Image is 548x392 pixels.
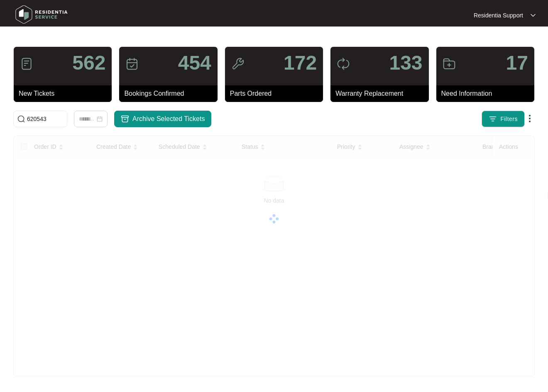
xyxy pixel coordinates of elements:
p: 454 [178,53,211,73]
p: 17 [506,53,528,73]
img: dropdown arrow [531,13,536,17]
img: search-icon [17,115,25,123]
p: 133 [389,53,422,73]
img: icon [443,57,456,70]
p: 172 [284,53,317,73]
img: icon [20,57,33,70]
p: Need Information [441,89,534,99]
p: Warranty Replacement [335,89,428,99]
img: icon [231,57,245,70]
img: residentia service logo [12,2,71,27]
p: New Tickets [19,89,112,99]
p: Parts Ordered [230,89,323,99]
button: archive iconArchive Selected Tickets [114,111,211,127]
img: filter icon [489,115,497,123]
p: 562 [72,53,105,73]
p: Bookings Confirmed [124,89,217,99]
img: dropdown arrow [525,114,535,123]
img: icon [337,57,350,70]
span: Archive Selected Tickets [132,114,205,124]
input: Search by Order Id, Assignee Name, Customer Name, Brand and Model [27,114,64,123]
button: filter iconFilters [482,111,525,127]
img: archive icon [121,115,129,123]
span: Filters [500,115,518,123]
p: Residentia Support [474,11,523,19]
img: icon [125,57,139,70]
